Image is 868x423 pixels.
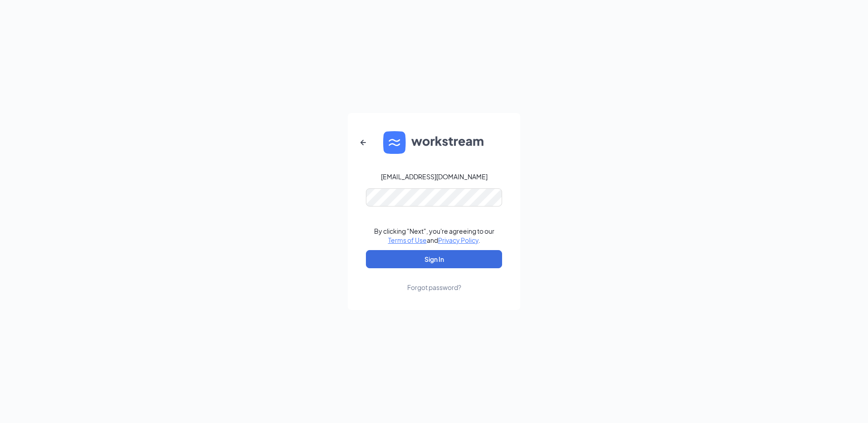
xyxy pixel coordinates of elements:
[407,268,461,292] a: Forgot password?
[383,131,485,154] img: WS logo and Workstream text
[388,236,427,244] a: Terms of Use
[358,137,369,148] svg: ArrowLeftNew
[374,226,494,245] div: By clicking "Next", you're agreeing to our and .
[352,132,374,153] button: ArrowLeftNew
[366,250,502,268] button: Sign In
[381,172,488,181] div: [EMAIL_ADDRESS][DOMAIN_NAME]
[407,283,461,292] div: Forgot password?
[438,236,478,244] a: Privacy Policy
